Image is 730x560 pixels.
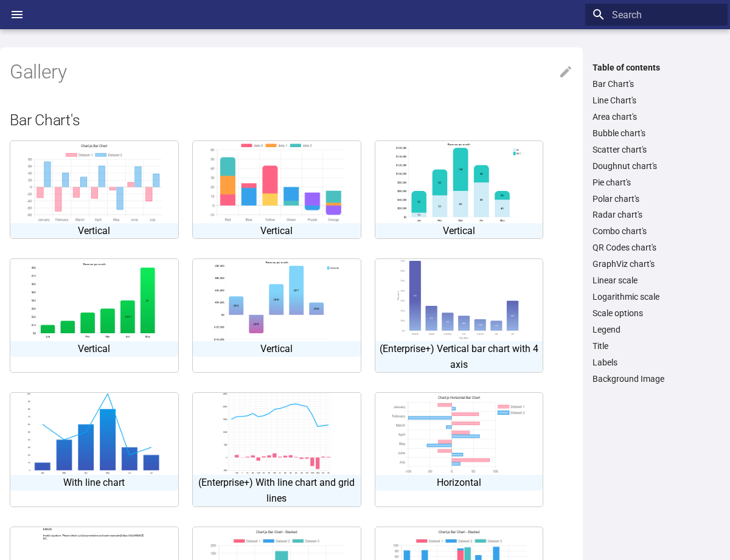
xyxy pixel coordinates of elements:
p: Horizontal [375,475,543,491]
p: (Enterprise+) With line chart and grid lines [193,475,361,506]
p: Vertical [10,341,178,357]
a: GraphViz chart's [593,258,720,269]
a: (Enterprise+) Vertical bar chart with 4 axis [375,258,544,373]
p: Vertical [193,341,361,357]
a: Vertical [10,258,179,373]
a: Legend [593,324,720,335]
a: With line chart [10,392,179,506]
a: Logarithmic scale [593,291,720,302]
img: chart [395,259,523,341]
nav: Table of contents [585,62,728,384]
a: Pie chart's [593,177,720,188]
a: QR Codes chart's [593,242,720,253]
a: Vertical [192,258,361,373]
img: 2.8.0 [391,393,527,475]
p: (Enterprise+) Vertical bar chart with 4 axis [375,341,543,372]
a: Radar chart's [593,209,720,220]
a: Background Image [593,373,720,384]
a: Bubble chart's [593,128,720,139]
a: Title [593,340,720,351]
a: Line Chart's [593,95,720,106]
a: Scale options [593,308,720,319]
a: Vertical [192,140,361,240]
h1: Gallery [10,60,573,85]
img: 2.8.0 [208,141,345,223]
h2: Bar Chart's [10,109,573,131]
img: chart [26,393,163,475]
a: Vertical [10,140,179,240]
a: Linear scale [593,275,720,286]
a: Polar chart's [593,193,720,204]
a: Combo chart's [593,226,720,237]
a: Horizontal [375,392,544,506]
p: Vertical [193,223,361,239]
a: Bar Chart's [593,78,720,89]
a: Scatter chart's [593,144,720,155]
img: chart [30,259,158,341]
input: Search [585,4,728,26]
p: Vertical [375,223,543,239]
p: Vertical [10,223,178,239]
a: (Enterprise+) With line chart and grid lines [192,392,361,506]
img: chart [213,259,341,341]
a: Labels [593,357,720,368]
img: chart [395,141,523,223]
img: 2.8.0 [26,141,162,223]
a: Vertical [375,140,544,240]
img: chart [222,393,332,475]
a: Doughnut chart's [593,161,720,171]
label: Table of contents [585,62,728,73]
a: Area chart's [593,111,720,122]
p: With line chart [10,475,178,491]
